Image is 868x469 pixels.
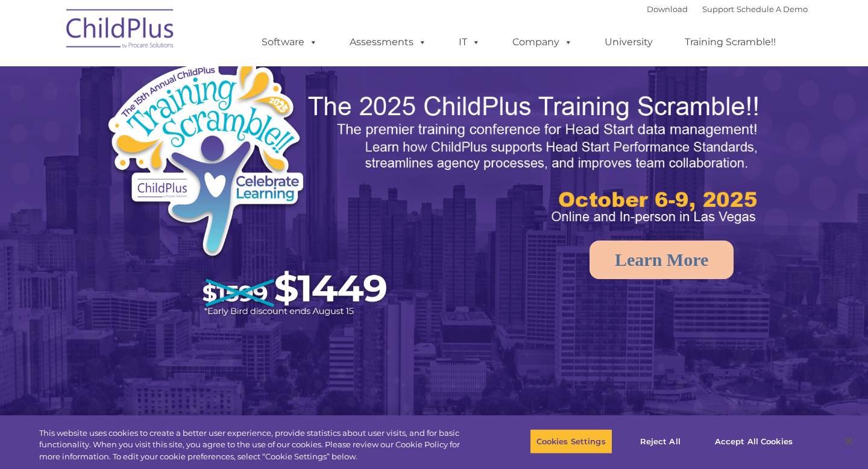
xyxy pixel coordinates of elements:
button: Reject All [623,429,698,454]
a: Training Scramble!! [673,30,788,54]
a: Schedule A Demo [737,4,808,14]
a: Learn More [590,241,734,279]
div: This website uses cookies to create a better user experience, provide statistics about user visit... [39,427,477,463]
button: Accept All Cookies [708,429,799,454]
a: Download [647,4,688,14]
a: Company [500,30,585,54]
font: | [647,4,808,14]
a: IT [447,30,492,54]
a: Support [702,4,734,14]
a: Software [250,30,330,54]
button: Close [835,428,862,455]
a: University [593,30,665,54]
a: Assessments [338,30,439,54]
img: ChildPlus by Procare Solutions [60,1,181,61]
button: Cookies Settings [530,429,612,454]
